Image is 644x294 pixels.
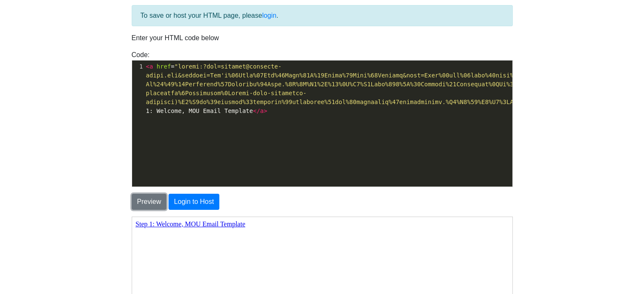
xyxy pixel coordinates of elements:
[132,62,144,71] div: 1
[132,194,167,210] button: Preview
[132,33,513,43] p: Enter your HTML code below
[157,63,171,70] span: href
[264,107,267,114] span: >
[149,63,153,70] span: a
[125,50,519,187] div: Code:
[146,63,149,70] span: <
[132,5,513,26] div: To save or host your HTML page, please .
[260,107,263,114] span: a
[262,12,276,19] a: login
[169,194,219,210] button: Login to Host
[253,107,260,114] span: </
[3,3,113,11] a: Step 1: Welcome, MOU Email Template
